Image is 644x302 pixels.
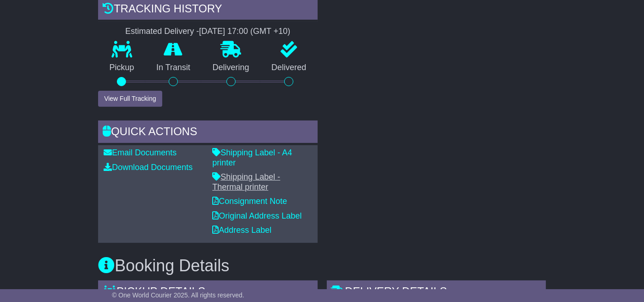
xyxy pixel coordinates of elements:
a: Shipping Label - Thermal printer [212,172,280,192]
a: Email Documents [104,148,176,157]
div: [DATE] 17:00 (GMT +10) [199,27,290,37]
p: In Transit [145,63,202,73]
a: Original Address Label [212,211,302,220]
button: View Full Tracking [98,91,162,107]
a: Consignment Note [212,197,287,206]
a: Shipping Label - A4 printer [212,148,292,167]
p: Delivered [260,63,318,73]
a: Address Label [212,225,271,235]
span: © One World Courier 2025. All rights reserved. [112,291,244,299]
div: Quick Actions [98,121,317,145]
p: Delivering [201,63,260,73]
h3: Booking Details [98,257,546,275]
p: Pickup [98,63,145,73]
a: Download Documents [104,163,193,172]
div: Estimated Delivery - [98,27,317,37]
